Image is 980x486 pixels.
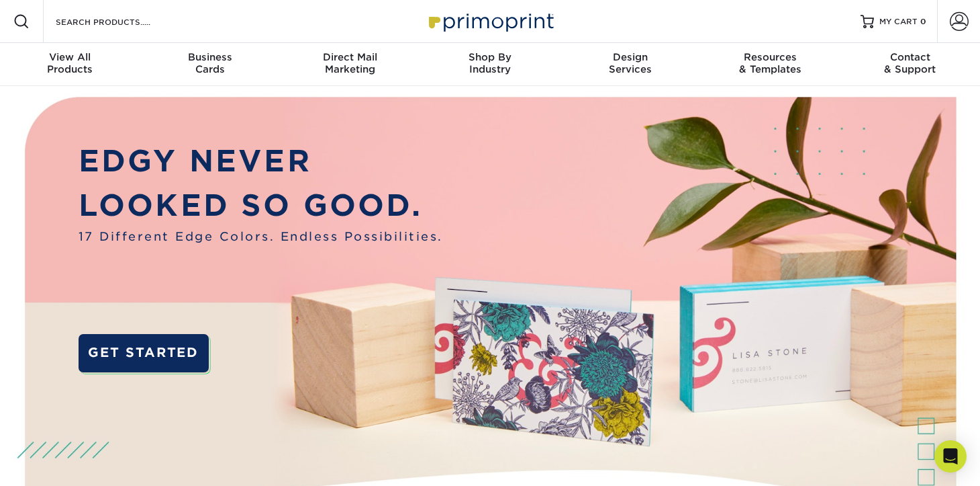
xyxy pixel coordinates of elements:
input: SEARCH PRODUCTS..... [54,13,185,30]
iframe: Google Customer Reviews [3,445,114,481]
div: Marketing [280,51,420,75]
a: DesignServices [560,43,700,86]
a: Direct MailMarketing [280,43,420,86]
span: MY CART [879,16,918,28]
a: Shop ByIndustry [420,43,560,86]
img: Primoprint [423,7,557,36]
span: Shop By [420,51,560,63]
span: Contact [840,51,980,63]
span: 17 Different Edge Colors. Endless Possibilities. [79,228,443,245]
span: Business [140,51,281,63]
div: Cards [140,51,281,75]
a: Contact& Support [840,43,980,86]
span: Resources [700,51,840,63]
span: Design [560,51,700,63]
span: Direct Mail [280,51,420,63]
div: Industry [420,51,560,75]
a: Resources& Templates [700,43,840,86]
div: Services [560,51,700,75]
div: Open Intercom Messenger [934,440,967,473]
p: LOOKED SO GOOD. [79,184,443,228]
a: BusinessCards [140,43,281,86]
div: & Templates [700,51,840,75]
a: GET STARTED [79,334,209,373]
div: & Support [840,51,980,75]
span: 0 [920,17,926,26]
p: EDGY NEVER [79,139,443,184]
